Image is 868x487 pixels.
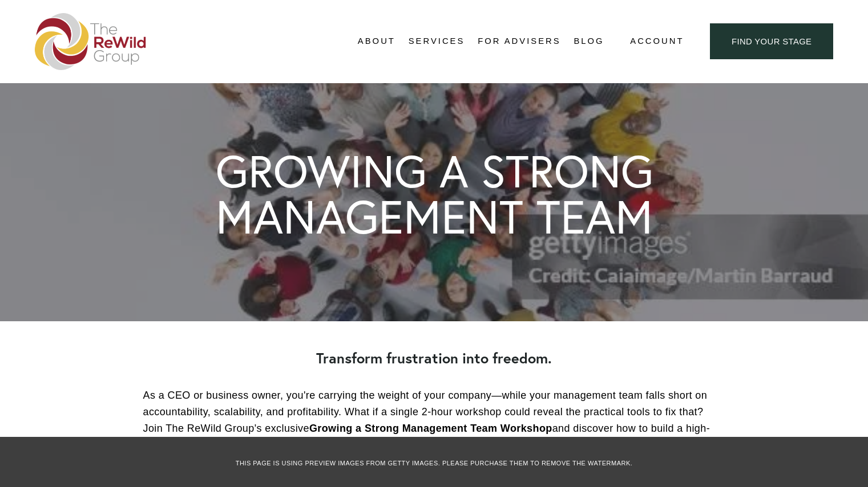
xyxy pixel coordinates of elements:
[630,34,684,49] a: Account
[574,33,604,50] a: Blog
[710,23,833,59] a: find your stage
[143,387,725,453] p: As a CEO or business owner, you're carrying the weight of your company—while your management team...
[309,423,552,434] strong: Growing a Strong Management Team Workshop
[216,149,653,194] h1: GROWING A STRONG
[409,33,465,50] a: folder dropdown
[35,13,147,70] img: The ReWild Group
[316,349,552,367] strong: Transform frustration into freedom.
[216,194,653,240] h1: MANAGEMENT TEAM
[358,33,395,50] a: folder dropdown
[358,34,395,49] span: About
[478,33,560,50] a: For Advisers
[409,34,465,49] span: Services
[236,460,633,466] span: This page is using preview images from Getty Images. Please purchase them to remove the watermark.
